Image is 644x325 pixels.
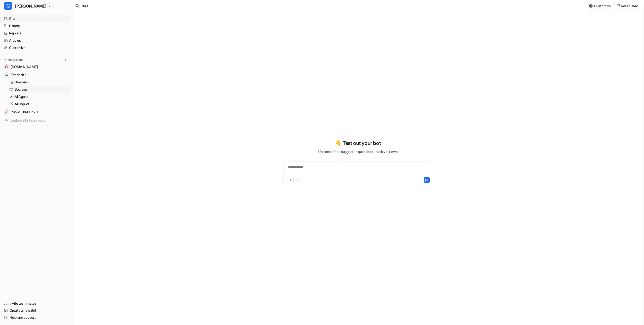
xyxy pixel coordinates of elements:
a: Customize [2,44,70,51]
p: Integrations [8,58,23,62]
a: gcore.com[DOMAIN_NAME] [2,63,70,70]
img: reset [616,4,620,8]
a: Help and support [2,314,70,321]
img: customize [589,4,593,8]
img: gcore.com [5,65,8,68]
span: [DOMAIN_NAME] [11,64,38,69]
p: AI Agent [15,94,28,99]
img: Zendesk [5,73,8,76]
span: C [4,2,12,10]
p: Sources [15,87,27,92]
span: Explore all integrations [11,116,68,124]
a: Articles [2,37,70,44]
button: Reset Chat [615,2,640,10]
img: expand menu [3,58,7,62]
div: Chat [80,3,88,9]
p: Public Chat Link [11,110,35,115]
a: Create a new Bot [2,307,70,314]
a: AI Agent [7,93,70,100]
img: explore all integrations [4,118,9,123]
a: Chat [2,15,70,22]
p: Zendesk [11,72,24,77]
a: Reports [2,30,70,37]
a: Explore all integrations [2,117,70,124]
p: Overview [14,80,29,85]
img: menu_add.svg [64,58,67,62]
img: Public Chat Link [5,111,8,114]
a: AI Copilot [7,100,70,107]
span: [PERSON_NAME] [15,3,46,10]
button: Integrations [2,57,25,62]
p: Use one of the suggested questions or ask your own [318,149,398,154]
p: Customize [594,3,611,9]
p: 👇 Test out your bot [335,139,381,147]
a: History [2,22,70,29]
button: Customize [588,2,613,10]
a: Invite teammates [2,300,70,307]
p: AI Copilot [15,101,29,106]
a: Overview [7,79,70,86]
a: Sources [7,86,70,93]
